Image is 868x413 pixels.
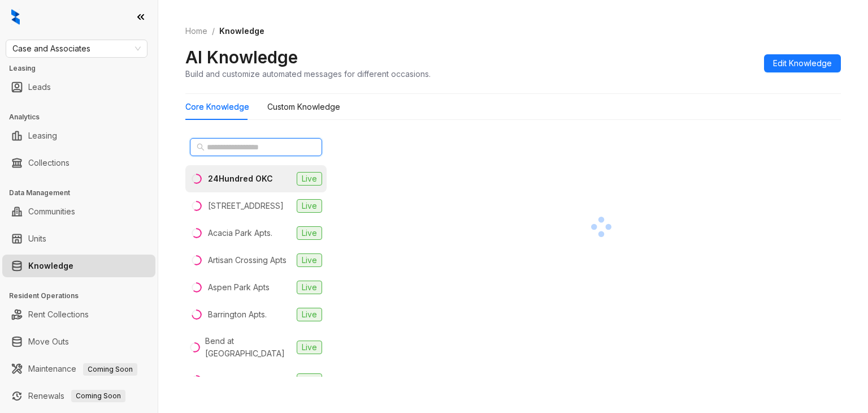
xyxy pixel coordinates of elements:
a: Home [183,25,210,37]
a: Communities [28,200,75,223]
span: Live [297,373,322,387]
h3: Resident Operations [9,291,158,301]
img: logo [11,9,20,25]
div: Cascata Apartments [208,374,282,386]
li: Knowledge [2,255,155,277]
div: Core Knowledge [185,101,249,113]
span: Edit Knowledge [773,57,832,70]
h2: AI Knowledge [185,46,298,68]
li: Leads [2,76,155,98]
div: Acacia Park Apts. [208,227,272,239]
a: Rent Collections [28,303,89,326]
div: Barrington Apts. [208,308,267,321]
div: Aspen Park Apts [208,281,270,294]
span: Live [297,226,322,240]
div: 24Hundred OKC [208,173,273,185]
span: Live [297,199,322,213]
div: Artisan Crossing Apts [208,254,287,266]
span: Live [297,341,322,354]
li: Rent Collections [2,303,155,326]
a: Knowledge [28,255,73,277]
span: Live [297,172,322,186]
a: Collections [28,152,70,174]
li: Communities [2,200,155,223]
span: search [197,143,205,151]
h3: Data Management [9,188,158,198]
li: Collections [2,152,155,174]
div: Bend at [GEOGRAPHIC_DATA] [205,335,292,360]
button: Edit Knowledge [764,54,841,72]
span: Coming Soon [71,390,125,402]
span: Live [297,308,322,321]
div: Custom Knowledge [267,101,340,113]
a: Units [28,227,46,250]
div: Build and customize automated messages for different occasions. [185,68,431,80]
li: Renewals [2,385,155,407]
li: Units [2,227,155,250]
span: Live [297,281,322,294]
span: Coming Soon [83,363,137,376]
a: Leads [28,76,51,98]
span: Knowledge [219,26,264,36]
li: Leasing [2,124,155,147]
a: Move Outs [28,330,69,353]
li: Maintenance [2,358,155,380]
h3: Analytics [9,112,158,122]
a: RenewalsComing Soon [28,385,125,407]
li: Move Outs [2,330,155,353]
span: Case and Associates [12,40,141,57]
div: [STREET_ADDRESS] [208,200,284,212]
h3: Leasing [9,63,158,74]
li: / [212,25,215,37]
a: Leasing [28,124,57,147]
span: Live [297,253,322,267]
